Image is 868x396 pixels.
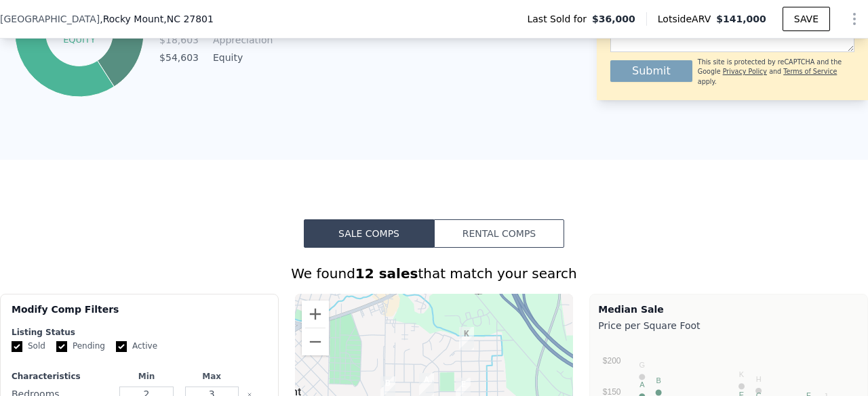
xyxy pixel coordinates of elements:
[12,371,111,382] div: Characteristics
[783,7,830,31] button: SAVE
[56,341,67,352] input: Pending
[656,376,661,384] text: B
[739,370,745,378] text: K
[603,356,621,366] text: $200
[658,12,716,26] span: Lotside ARV
[302,328,329,355] button: Zoom out
[210,32,271,47] td: Appreciation
[302,301,329,328] button: Zoom in
[355,265,418,282] strong: 12 sales
[12,327,267,338] div: Listing Status
[454,322,479,355] div: 1808 Fletcher Dr
[639,380,645,389] text: A
[12,340,45,352] label: Sold
[159,50,199,65] td: $54,603
[841,5,868,32] button: Show Options
[610,60,692,82] button: Submit
[592,12,635,26] span: $36,000
[182,371,241,382] div: Max
[723,68,767,75] a: Privacy Policy
[756,375,762,383] text: H
[783,68,837,75] a: Terms of Service
[63,34,96,44] tspan: equity
[210,50,271,65] td: Equity
[100,12,214,26] span: , Rocky Mount
[304,219,434,248] button: Sale Comps
[163,14,214,24] span: , NC 27801
[716,14,766,24] span: $141,000
[639,361,646,369] text: G
[12,303,267,327] div: Modify Comp Filters
[117,371,176,382] div: Min
[598,303,859,316] div: Median Sale
[159,32,199,47] td: $18,603
[116,340,157,352] label: Active
[12,341,22,352] input: Sold
[598,316,859,335] div: Price per Square Foot
[698,58,854,87] div: This site is protected by reCAPTCHA and the Google and apply.
[116,341,127,352] input: Active
[527,12,592,26] span: Last Sold for
[434,219,564,248] button: Rental Comps
[56,340,105,352] label: Pending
